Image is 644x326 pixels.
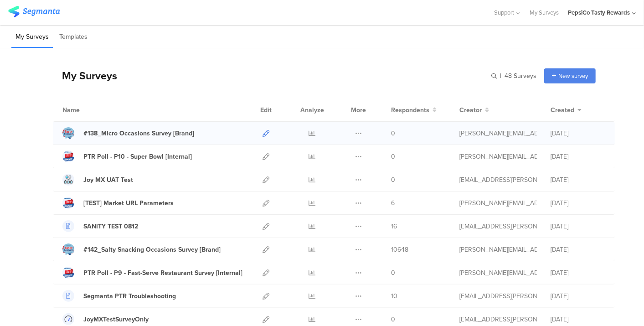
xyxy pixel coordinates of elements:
[459,245,537,254] div: megan.lynch@pepsico.com
[8,6,60,17] img: segmanta logo
[459,175,537,185] div: andreza.godoy.contractor@pepsico.com
[568,8,630,17] div: PepsiCo Tasty Rewards
[551,175,605,185] div: [DATE]
[391,198,395,208] span: 6
[83,129,194,138] div: #138_Micro Occasions Survey [Brand]
[62,313,149,325] a: JoyMXTestSurveyOnly
[62,267,242,279] a: PTR Poll - P9 - Fast-Serve Restaurant Survey [Internal]
[551,222,605,231] div: [DATE]
[62,105,117,115] div: Name
[391,129,395,138] span: 0
[391,105,429,115] span: Respondents
[83,315,149,324] div: JoyMXTestSurveyOnly
[83,152,192,161] div: PTR Poll - P10 - Super Bowl [Internal]
[62,174,133,186] a: Joy MX UAT Test
[505,71,536,81] span: 48 Surveys
[459,129,537,138] div: megan.lynch@pepsico.com
[459,152,537,161] div: megan.lynch@pepsico.com
[551,105,582,115] button: Created
[459,315,537,324] div: andreza.godoy.contractor@pepsico.com
[256,98,276,121] div: Edit
[391,105,437,115] button: Respondents
[558,72,588,80] span: New survey
[551,245,605,254] div: [DATE]
[83,291,176,301] div: Segmanta PTR Troubleshooting
[499,71,503,81] span: |
[459,105,489,115] button: Creator
[83,245,221,254] div: #142_Salty Snacking Occasions Survey [Brand]
[83,175,133,185] div: Joy MX UAT Test
[551,268,605,278] div: [DATE]
[459,268,537,278] div: megan.lynch@pepsico.com
[459,291,537,301] div: andreza.godoy.contractor@pepsico.com
[62,127,194,139] a: #138_Micro Occasions Survey [Brand]
[551,291,605,301] div: [DATE]
[551,315,605,324] div: [DATE]
[11,26,53,48] li: My Surveys
[62,197,174,209] a: [TEST] Market URL Parameters
[299,98,326,121] div: Analyze
[391,315,395,324] span: 0
[83,222,138,231] div: SANITY TEST 0812
[391,268,395,278] span: 0
[459,222,537,231] div: andreza.godoy.contractor@pepsico.com
[349,98,368,121] div: More
[495,8,515,17] span: Support
[551,198,605,208] div: [DATE]
[83,198,174,208] div: [TEST] Market URL Parameters
[391,175,395,185] span: 0
[459,198,537,208] div: megan.lynch@pepsico.com
[391,291,397,301] span: 10
[391,152,395,161] span: 0
[551,129,605,138] div: [DATE]
[62,220,138,232] a: SANITY TEST 0812
[53,68,117,83] div: My Surveys
[391,245,408,254] span: 10648
[62,290,176,302] a: Segmanta PTR Troubleshooting
[55,26,92,48] li: Templates
[551,105,574,115] span: Created
[62,150,192,162] a: PTR Poll - P10 - Super Bowl [Internal]
[551,152,605,161] div: [DATE]
[459,105,482,115] span: Creator
[83,268,242,278] div: PTR Poll - P9 - Fast-Serve Restaurant Survey [Internal]
[391,222,397,231] span: 16
[62,243,221,255] a: #142_Salty Snacking Occasions Survey [Brand]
